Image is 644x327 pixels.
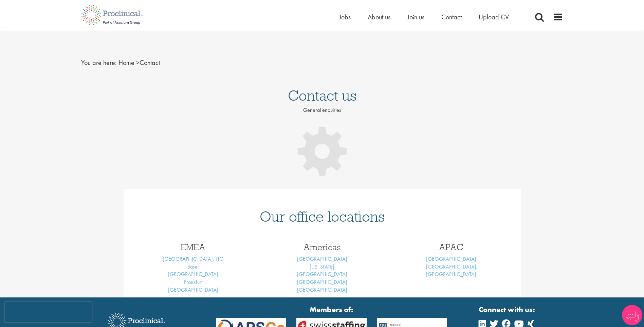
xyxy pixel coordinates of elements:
span: Contact [118,58,160,67]
span: You are here: [81,58,117,67]
a: Jobs [339,13,351,21]
img: Chatbot [622,305,642,325]
iframe: reCAPTCHA [5,302,92,322]
h3: APAC [392,243,511,252]
a: [GEOGRAPHIC_DATA] [168,271,218,278]
a: [GEOGRAPHIC_DATA] [426,263,476,270]
a: [US_STATE] [310,263,334,270]
strong: Connect with us: [479,304,536,315]
a: [GEOGRAPHIC_DATA] [297,271,347,278]
a: [GEOGRAPHIC_DATA] [297,278,347,286]
a: Frankfurt [184,278,202,286]
a: [GEOGRAPHIC_DATA] [426,271,476,278]
a: [GEOGRAPHIC_DATA] [168,286,218,293]
h1: Our office locations [134,209,511,224]
a: About us [368,13,390,21]
a: Contact [441,13,462,21]
h3: Americas [263,243,382,252]
h3: EMEA [134,243,253,252]
span: > [136,58,140,67]
a: Upload CV [479,13,509,21]
a: [GEOGRAPHIC_DATA] [297,255,347,262]
a: [GEOGRAPHIC_DATA] [297,286,347,293]
a: [GEOGRAPHIC_DATA], HQ [163,255,224,262]
a: Basel [187,263,199,270]
a: [GEOGRAPHIC_DATA] [426,255,476,262]
strong: Members of: [216,304,447,315]
a: Join us [407,13,424,21]
a: breadcrumb link to Home [118,58,134,67]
